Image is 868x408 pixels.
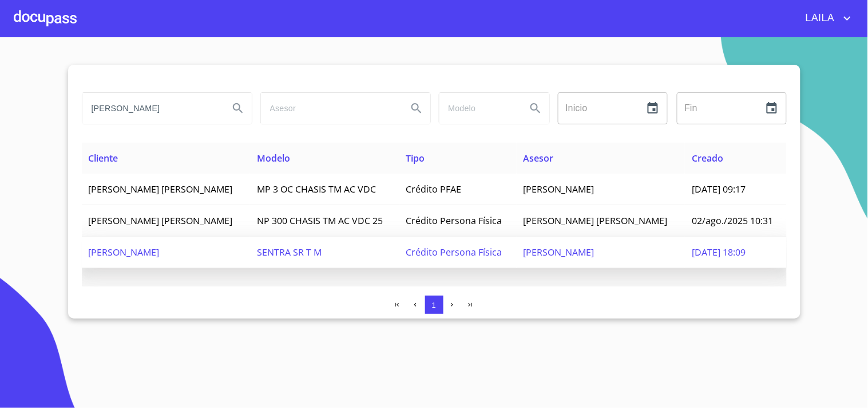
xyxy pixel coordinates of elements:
span: NP 300 CHASIS TM AC VDC 25 [257,214,383,227]
input: search [439,93,517,124]
span: Asesor [524,152,554,164]
input: search [261,93,398,124]
span: Crédito PFAE [406,183,462,195]
span: Crédito Persona Física [406,214,502,227]
span: Cliente [89,152,118,164]
button: Search [403,95,430,122]
span: MP 3 OC CHASIS TM AC VDC [257,183,376,195]
span: 02/ago./2025 10:31 [692,214,773,227]
span: Crédito Persona Física [406,246,502,258]
span: Tipo [406,152,425,164]
button: Search [522,95,549,122]
span: [PERSON_NAME] [524,246,594,258]
input: search [82,93,220,124]
span: [PERSON_NAME] [89,246,160,258]
button: account of current user [797,9,854,28]
span: Creado [692,152,723,164]
span: Modelo [257,152,290,164]
span: [PERSON_NAME] [PERSON_NAME] [89,183,233,195]
span: 1 [432,301,436,309]
button: Search [224,95,252,122]
span: [PERSON_NAME] [524,183,594,195]
span: [PERSON_NAME] [PERSON_NAME] [524,214,668,227]
button: 1 [425,296,443,314]
span: [DATE] 18:09 [692,246,746,258]
span: [DATE] 09:17 [692,183,746,195]
span: LAILA [797,9,841,28]
span: SENTRA SR T M [257,246,322,258]
span: [PERSON_NAME] [PERSON_NAME] [89,214,233,227]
